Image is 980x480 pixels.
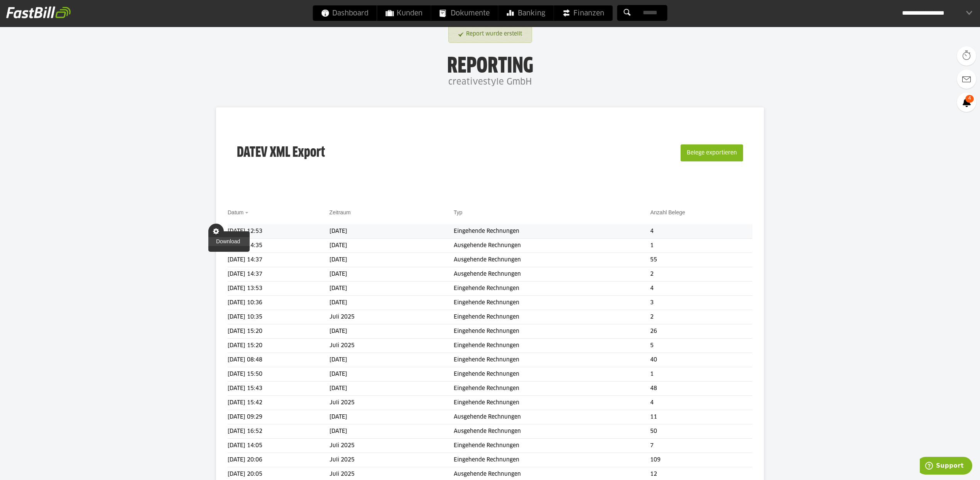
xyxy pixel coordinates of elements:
td: Eingehende Rechnungen [454,310,651,324]
td: Eingehende Rechnungen [454,296,651,310]
td: [DATE] [329,424,454,439]
td: [DATE] 09:29 [228,410,329,424]
td: [DATE] [329,324,454,339]
span: Kunden [386,5,422,21]
button: Belege exportieren [681,144,743,161]
a: Typ [454,209,463,215]
td: Eingehende Rechnungen [454,382,651,396]
td: Ausgehende Rechnungen [454,410,651,424]
a: Report wurde erstellt [458,27,522,41]
td: 11 [650,410,752,424]
td: [DATE] 14:37 [228,253,329,267]
span: Dashboard [321,5,368,21]
td: [DATE] 15:42 [228,396,329,410]
td: 1 [650,367,752,382]
td: [DATE] 10:36 [228,296,329,310]
td: [DATE] 15:43 [228,382,329,396]
a: Anzahl Belege [650,209,685,215]
a: Zeitraum [329,209,351,215]
td: [DATE] 15:50 [228,367,329,382]
td: [DATE] 08:48 [228,353,329,367]
a: Dokumente [431,5,498,21]
h3: DATEV XML Export [237,128,325,178]
img: fastbill_logo_white.png [6,6,71,19]
span: 4 [965,95,974,103]
td: [DATE] 13:53 [228,282,329,296]
td: [DATE] 15:20 [228,339,329,353]
td: [DATE] [329,224,454,239]
span: Finanzen [563,5,604,21]
a: Kunden [377,5,431,21]
a: Datum [228,209,243,215]
td: 2 [650,267,752,282]
a: Download [208,237,250,246]
td: 4 [650,396,752,410]
td: [DATE] [329,296,454,310]
td: [DATE] 14:35 [228,239,329,253]
td: 48 [650,382,752,396]
td: Ausgehende Rechnungen [454,253,651,267]
h1: Reporting [77,54,903,75]
td: [DATE] [329,367,454,382]
td: 5 [650,339,752,353]
img: sort_desc.gif [245,212,250,214]
td: [DATE] [329,253,454,267]
a: Banking [498,5,554,21]
td: Eingehende Rechnungen [454,439,651,453]
td: 4 [650,282,752,296]
td: [DATE] [329,239,454,253]
td: 2 [650,310,752,324]
td: [DATE] 20:06 [228,453,329,467]
td: Juli 2025 [329,396,454,410]
td: Eingehende Rechnungen [454,282,651,296]
a: 4 [957,93,976,112]
td: [DATE] 14:05 [228,439,329,453]
td: [DATE] [329,282,454,296]
td: Juli 2025 [329,310,454,324]
td: Eingehende Rechnungen [454,224,651,239]
td: Ausgehende Rechnungen [454,424,651,439]
td: Eingehende Rechnungen [454,367,651,382]
td: Ausgehende Rechnungen [454,267,651,282]
span: Banking [507,5,545,21]
td: Juli 2025 [329,339,454,353]
td: 40 [650,353,752,367]
td: 55 [650,253,752,267]
td: Juli 2025 [329,453,454,467]
td: [DATE] 14:37 [228,267,329,282]
iframe: Öffnet ein Widget, in dem Sie weitere Informationen finden [920,457,972,476]
td: 7 [650,439,752,453]
td: Eingehende Rechnungen [454,396,651,410]
a: Finanzen [554,5,613,21]
a: Dashboard [313,5,377,21]
span: Dokumente [440,5,490,21]
td: [DATE] [329,353,454,367]
td: 4 [650,224,752,239]
td: 1 [650,239,752,253]
td: [DATE] 15:20 [228,324,329,339]
td: [DATE] 16:52 [228,424,329,439]
td: Eingehende Rechnungen [454,324,651,339]
td: 50 [650,424,752,439]
td: Eingehende Rechnungen [454,339,651,353]
td: [DATE] 10:35 [228,310,329,324]
td: Ausgehende Rechnungen [454,239,651,253]
td: [DATE] 12:53 [228,224,329,239]
td: Eingehende Rechnungen [454,353,651,367]
td: [DATE] [329,382,454,396]
td: [DATE] [329,410,454,424]
td: 26 [650,324,752,339]
td: 109 [650,453,752,467]
td: Eingehende Rechnungen [454,453,651,467]
td: 3 [650,296,752,310]
td: [DATE] [329,267,454,282]
td: Juli 2025 [329,439,454,453]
